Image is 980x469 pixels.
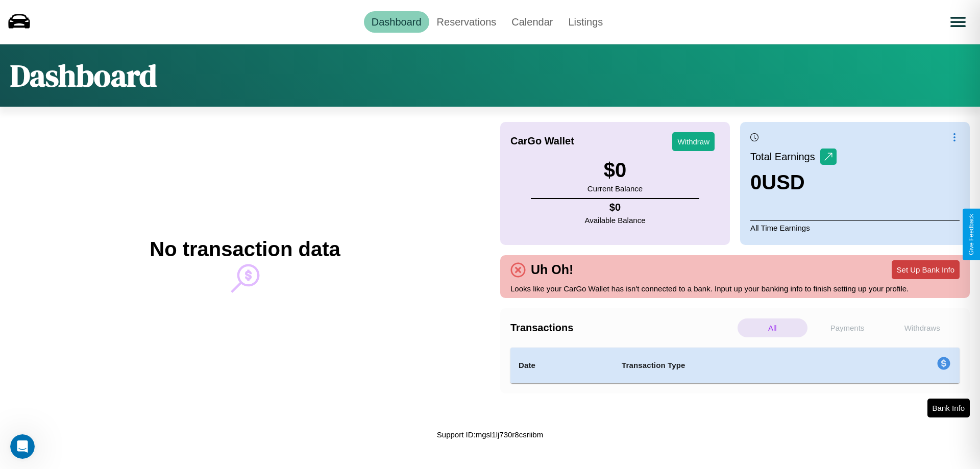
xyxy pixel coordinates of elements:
[150,238,340,261] h2: No transaction data
[510,135,574,147] h4: CarGo Wallet
[510,282,960,295] p: Looks like your CarGo Wallet has isn't connected to a bank. Input up your banking info to finish ...
[526,262,578,277] h4: Uh Oh!
[750,147,820,166] p: Total Earnings
[968,214,975,255] div: Give Feedback
[813,318,883,337] p: Payments
[585,202,646,213] h4: $ 0
[437,428,543,441] p: Support ID: mgsl1lj730r8csriibm
[560,11,610,33] a: Listings
[587,182,643,195] p: Current Balance
[672,132,715,151] button: Withdraw
[927,399,970,417] button: Bank Info
[944,8,972,36] button: Open menu
[750,220,960,235] p: All Time Earnings
[750,171,837,194] h3: 0 USD
[622,359,853,372] h4: Transaction Type
[587,159,643,182] h3: $ 0
[364,11,429,33] a: Dashboard
[10,55,157,96] h1: Dashboard
[585,213,646,227] p: Available Balance
[738,318,807,337] p: All
[510,348,960,383] table: simple table
[510,322,735,334] h4: Transactions
[519,359,605,372] h4: Date
[504,11,560,33] a: Calendar
[887,318,957,337] p: Withdraws
[10,434,35,459] iframe: Intercom live chat
[429,11,504,33] a: Reservations
[892,260,960,279] button: Set Up Bank Info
